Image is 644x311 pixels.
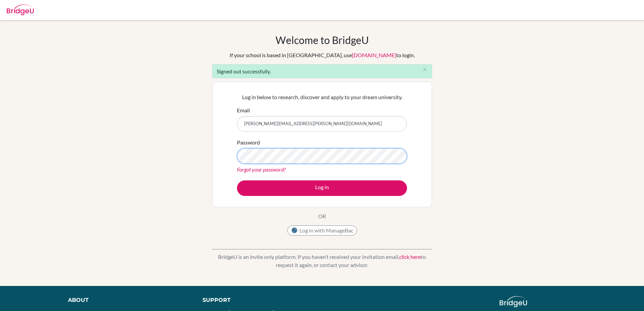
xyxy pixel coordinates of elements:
button: Log in [237,180,407,196]
i: close [422,67,427,72]
div: About [68,296,187,304]
label: Email [237,106,250,114]
div: Support [202,296,314,304]
p: BridgeU is an invite only platform. If you haven’t received your invitation email, to request it ... [212,253,432,269]
div: If your school is based in [GEOGRAPHIC_DATA], use to login. [230,51,415,59]
a: Forgot your password? [237,166,286,173]
button: Close [418,65,432,75]
img: logo_white@2x-f4f0deed5e89b7ecb1c2cc34c3e3d731f90f0f143d5ea2071677605dd97b5244.png [500,296,527,307]
p: OR [318,212,326,220]
button: Log in with ManageBac [287,225,357,236]
a: [DOMAIN_NAME] [352,52,396,58]
p: Log in below to research, discover and apply to your dream university. [237,93,407,101]
div: Signed out successfully. [212,64,432,78]
img: Bridge-U [7,4,34,15]
label: Password [237,138,260,147]
h1: Welcome to BridgeU [276,34,369,46]
a: click here [399,253,421,260]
